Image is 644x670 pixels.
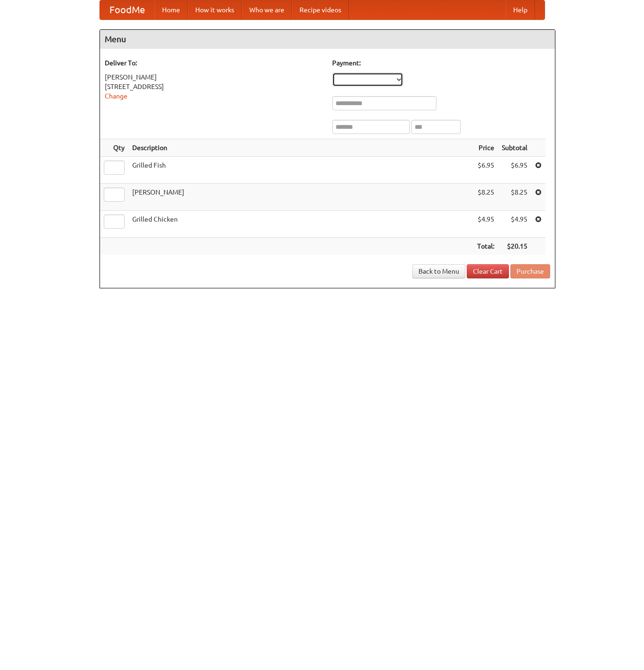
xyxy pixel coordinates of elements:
h4: Menu [100,30,555,49]
a: Change [105,92,127,100]
td: $8.25 [498,184,531,211]
th: $20.15 [498,238,531,255]
a: How it works [188,0,242,19]
h5: Deliver To: [105,58,323,68]
th: Price [473,139,498,157]
td: $4.95 [498,211,531,238]
th: Description [128,139,473,157]
button: Purchase [510,264,550,278]
a: Home [154,0,188,19]
td: $6.95 [473,157,498,184]
td: $8.25 [473,184,498,211]
th: Subtotal [498,139,531,157]
td: $4.95 [473,211,498,238]
a: Clear Cart [467,264,509,278]
a: Help [506,0,535,19]
td: Grilled Chicken [128,211,473,238]
td: Grilled Fish [128,157,473,184]
td: [PERSON_NAME] [128,184,473,211]
th: Qty [100,139,128,157]
a: Back to Menu [412,264,465,278]
a: FoodMe [100,0,154,19]
a: Recipe videos [292,0,349,19]
div: [PERSON_NAME] [105,72,323,82]
a: Who we are [242,0,292,19]
div: [STREET_ADDRESS] [105,82,323,91]
h5: Payment: [332,58,550,68]
td: $6.95 [498,157,531,184]
th: Total: [473,238,498,255]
